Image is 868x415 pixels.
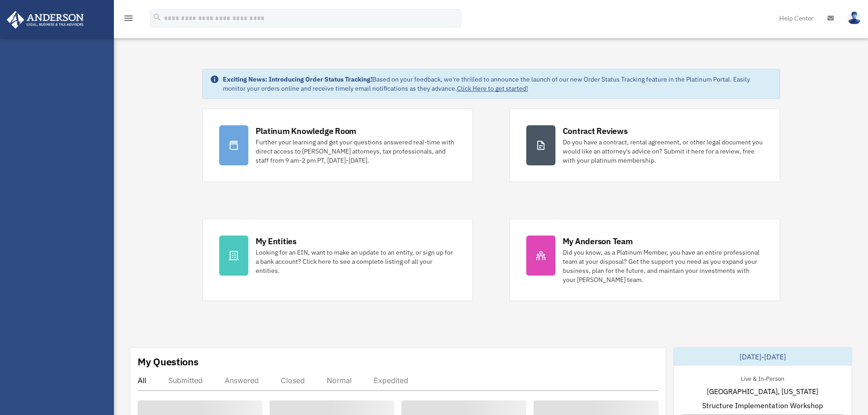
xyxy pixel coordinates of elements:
[457,84,528,92] a: Click Here to get started!
[563,248,763,284] div: Did you know, as a Platinum Member, you have an entire professional team at your disposal? Get th...
[281,376,305,385] div: Closed
[256,248,456,275] div: Looking for an EIN, want to make an update to an entity, or sign up for a bank account? Click her...
[152,12,162,22] i: search
[4,11,87,29] img: Anderson Advisors Platinum Portal
[223,75,772,93] div: Based on your feedback, we're thrilled to announce the launch of our new Order Status Tracking fe...
[327,376,352,385] div: Normal
[563,236,633,247] div: My Anderson Team
[123,16,134,24] a: menu
[138,376,146,385] div: All
[138,355,199,369] div: My Questions
[847,11,861,25] img: User Pic
[202,219,473,301] a: My Entities Looking for an EIN, want to make an update to an entity, or sign up for a bank accoun...
[702,400,823,411] span: Structure Implementation Workshop
[707,386,818,397] span: [GEOGRAPHIC_DATA], [US_STATE]
[734,373,791,383] div: Live & In-Person
[563,125,628,137] div: Contract Reviews
[256,138,456,165] div: Further your learning and get your questions answered real-time with direct access to [PERSON_NAM...
[256,236,297,247] div: My Entities
[168,376,203,385] div: Submitted
[202,108,473,182] a: Platinum Knowledge Room Further your learning and get your questions answered real-time with dire...
[509,219,780,301] a: My Anderson Team Did you know, as a Platinum Member, you have an entire professional team at your...
[256,125,357,137] div: Platinum Knowledge Room
[563,138,763,165] div: Do you have a contract, rental agreement, or other legal document you would like an attorney's ad...
[374,376,408,385] div: Expedited
[223,75,372,83] strong: Exciting News: Introducing Order Status Tracking!
[509,108,780,182] a: Contract Reviews Do you have a contract, rental agreement, or other legal document you would like...
[674,348,852,366] div: [DATE]-[DATE]
[123,13,134,24] i: menu
[225,376,259,385] div: Answered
